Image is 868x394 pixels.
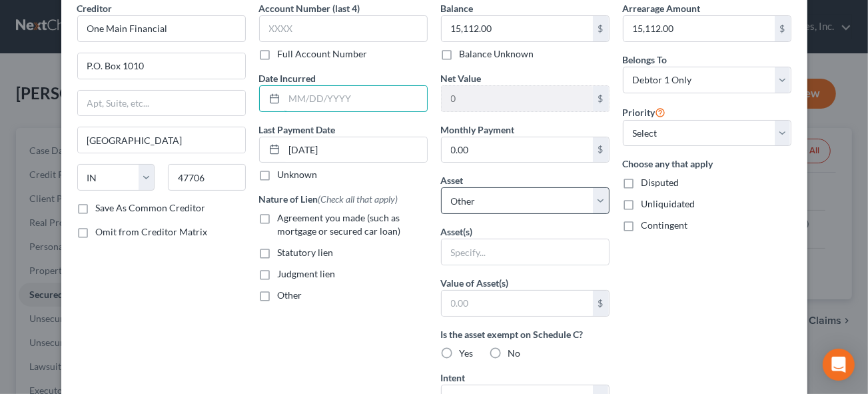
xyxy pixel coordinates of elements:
[775,16,791,41] div: $
[623,157,791,171] label: Choose any that apply
[441,371,466,385] label: Intent
[78,53,245,79] input: Enter address...
[508,347,521,359] span: No
[77,3,113,14] span: Creditor
[442,239,609,265] input: Specify...
[593,86,609,111] div: $
[441,276,509,290] label: Value of Asset(s)
[442,86,593,111] input: 0.00
[284,86,427,111] input: MM/DD/YYYY
[259,123,336,137] label: Last Payment Date
[642,219,688,231] span: Contingent
[441,225,473,239] label: Asset(s)
[278,47,368,61] label: Full Account Number
[96,226,208,237] span: Omit from Creditor Matrix
[259,1,360,15] label: Account Number (last 4)
[441,71,482,85] label: Net Value
[278,289,302,301] span: Other
[96,201,206,215] label: Save As Common Creditor
[78,127,245,153] input: Enter city...
[168,164,246,191] input: Enter zip...
[442,137,593,163] input: 0.00
[442,291,593,316] input: 0.00
[284,137,427,163] input: MM/DD/YYYY
[441,123,515,137] label: Monthly Payment
[259,192,398,206] label: Nature of Lien
[77,15,246,42] input: Search creditor by name...
[278,268,336,279] span: Judgment lien
[441,327,610,341] label: Is the asset exempt on Schedule C?
[642,198,695,209] span: Unliquidated
[441,175,464,186] span: Asset
[278,168,318,181] label: Unknown
[259,15,428,42] input: XXXX
[642,177,679,188] span: Disputed
[442,16,593,41] input: 0.00
[623,1,701,15] label: Arrearage Amount
[259,71,316,85] label: Date Incurred
[593,16,609,41] div: $
[460,47,534,61] label: Balance Unknown
[623,104,666,120] label: Priority
[593,291,609,316] div: $
[624,16,775,41] input: 0.00
[441,1,474,15] label: Balance
[823,349,855,381] div: Open Intercom Messenger
[593,137,609,163] div: $
[318,193,398,205] span: (Check all that apply)
[78,91,245,116] input: Apt, Suite, etc...
[460,347,474,359] span: Yes
[278,212,401,237] span: Agreement you made (such as mortgage or secured car loan)
[278,247,334,258] span: Statutory lien
[623,54,667,65] span: Belongs To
